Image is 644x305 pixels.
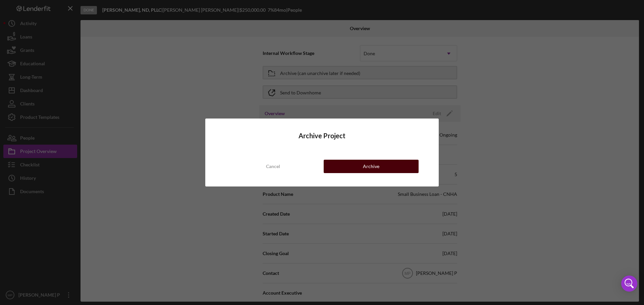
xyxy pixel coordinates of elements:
h4: Archive Project [225,132,419,140]
div: Archive [363,160,379,173]
button: Cancel [225,160,320,173]
div: Open Intercom Messenger [621,276,637,292]
button: Archive [324,160,419,173]
div: Cancel [266,160,280,173]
